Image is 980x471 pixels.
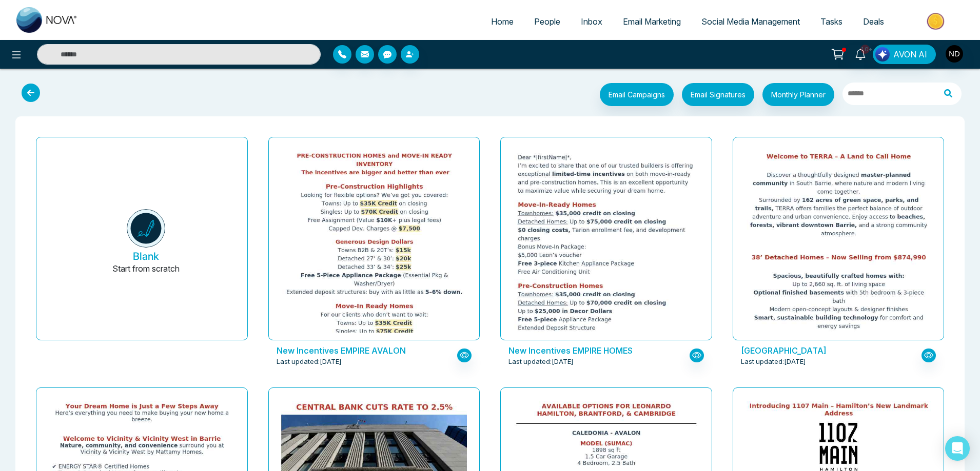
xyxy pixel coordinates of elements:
a: Home [481,12,524,31]
div: Open Intercom Messenger [945,436,970,461]
p: New Incentives EMPIRE AVALON [277,344,452,357]
span: Tasks [820,16,842,27]
span: People [534,16,560,27]
img: Lead Flow [875,47,890,62]
p: Start from scratch [112,262,180,287]
a: Social Media Management [691,12,810,31]
a: Monthly Planner [754,83,834,106]
button: BlankStart from scratch [53,146,239,340]
p: New Incentives EMPIRE HOMES [508,344,684,357]
span: Home [491,16,514,27]
button: AVON AI [873,45,936,64]
a: Tasks [810,12,853,31]
span: Social Media Management [701,16,800,27]
a: People [524,12,571,31]
img: Market-place.gif [899,10,974,33]
a: Email Signatures [674,83,754,106]
img: novacrm [127,209,165,248]
a: Email Marketing [613,12,691,31]
p: Great Gulf Barrie Terra [741,344,916,357]
img: User Avatar [946,45,963,63]
a: Inbox [571,12,613,31]
img: Nova CRM Logo [16,7,78,33]
span: Deals [863,16,884,27]
a: Email Campaigns [592,89,674,99]
span: AVON AI [893,48,927,60]
button: Monthly Planner [762,83,834,106]
button: Email Signatures [682,83,754,106]
span: Last updated: [DATE] [508,357,574,367]
span: Email Marketing [623,16,681,27]
span: 10+ [860,45,870,54]
span: Last updated: [DATE] [741,357,806,367]
h5: Blank [133,250,159,262]
span: Inbox [581,16,602,27]
a: Deals [853,12,894,31]
button: Email Campaigns [600,83,674,106]
a: 10+ [848,45,873,63]
span: Last updated: [DATE] [277,357,342,367]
